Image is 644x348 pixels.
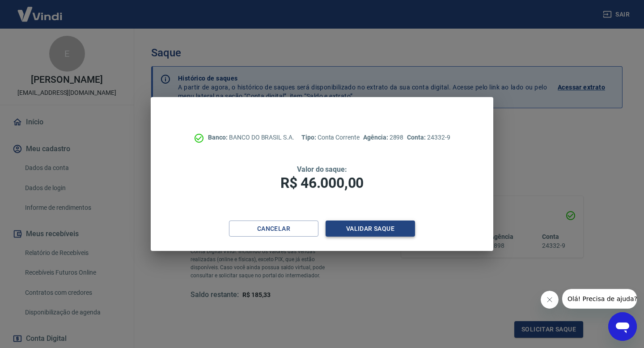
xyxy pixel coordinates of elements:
p: Conta Corrente [301,133,360,142]
span: Agência: [363,134,390,141]
p: 24332-9 [407,133,450,142]
iframe: Close message [541,291,559,309]
p: 2898 [363,133,403,142]
span: Banco: [208,134,229,141]
p: BANCO DO BRASIL S.A. [208,133,294,142]
span: R$ 46.000,00 [280,174,364,191]
span: Valor do saque: [297,165,347,174]
iframe: Message from company [562,289,637,309]
iframe: Button to launch messaging window [608,312,637,341]
span: Tipo: [301,134,318,141]
span: Conta: [407,134,427,141]
span: Olá! Precisa de ajuda? [5,6,75,13]
button: Validar saque [326,221,415,237]
button: Cancelar [229,221,318,237]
